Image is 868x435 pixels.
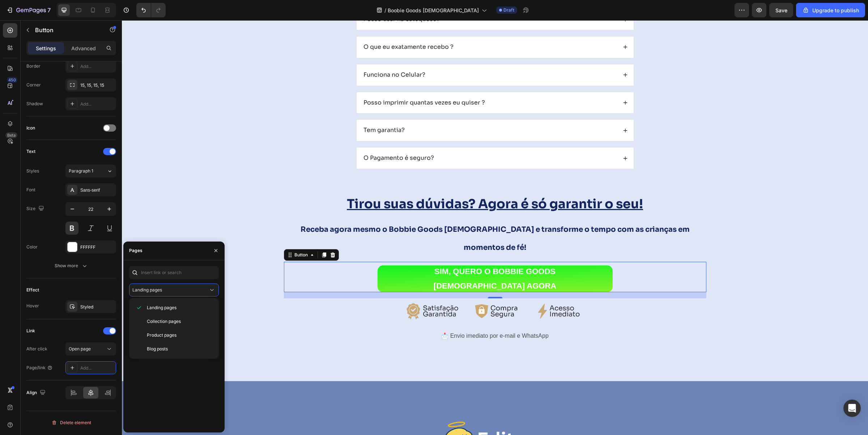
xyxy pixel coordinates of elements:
[132,287,162,293] span: Landing pages
[47,6,51,14] p: 7
[802,7,859,14] div: Upgrade to publish
[388,7,479,14] span: Boobie Goods [DEMOGRAPHIC_DATA]
[26,388,47,398] div: Align
[26,82,41,88] div: Corner
[80,82,114,89] div: 15, 15, 15, 15
[26,346,47,352] div: After click
[36,44,56,52] p: Settings
[26,125,35,131] div: Icon
[35,26,97,34] p: Button
[26,287,39,293] div: Effect
[147,304,176,311] span: Landing pages
[26,148,35,155] div: Text
[179,205,568,232] strong: Receba agora mesmo o Bobbie Goods [DEMOGRAPHIC_DATA] e transforme o tempo com as crianças em mome...
[268,244,478,273] p: SIM, QUERO O BOBBIE GOODS [DEMOGRAPHIC_DATA] AGORA
[26,364,53,371] div: Page/link
[55,262,88,269] div: Show more
[384,7,386,14] span: /
[3,3,54,17] button: 7
[256,245,491,272] button: <p>SIM, QUERO O BOBBIE GOODS CATÓLICO AGORA</p>
[147,318,181,325] span: Collection pages
[69,346,91,351] span: Open page
[69,168,93,174] span: Paragraph 1
[26,187,35,193] div: Font
[51,418,91,427] div: Delete element
[225,176,521,192] u: Tirou suas dúvidas? Agora é só garantir o seu!
[242,51,303,59] p: Funciona no Celular?
[147,346,168,352] span: Blog posts
[147,332,176,338] span: Product pages
[65,165,116,178] button: Paragraph 1
[163,311,584,321] p: 📩 Envio imediato por e-mail e WhatsApp
[80,304,114,310] div: Styled
[26,303,39,309] div: Hover
[71,44,96,52] p: Advanced
[26,328,35,334] div: Link
[129,247,142,254] div: Pages
[122,20,868,435] iframe: Design area
[242,134,312,142] p: O Pagamento é seguro?
[7,77,17,83] div: 450
[80,187,114,193] div: Sans-serif
[80,244,114,251] div: FFFFFF
[136,3,166,17] div: Undo/Redo
[65,342,116,355] button: Open page
[171,231,187,238] div: Button
[242,106,283,114] p: Tem garantia?
[80,63,114,70] div: Add...
[843,400,861,417] div: Open Intercom Messenger
[26,63,41,69] div: Border
[26,204,46,214] div: Size
[80,101,114,107] div: Add...
[769,3,793,17] button: Save
[26,101,43,107] div: Shadow
[5,132,17,138] div: Beta
[26,259,116,272] button: Show more
[242,23,332,31] p: O que eu exatamente recebo ?
[775,7,787,13] span: Save
[242,79,363,86] p: Posso imprimir quantas vezes eu quiser ?
[271,278,476,304] img: gempages_576765166415250171-de905591-ce5e-4e5c-a438-2136e671dc7a.webp
[129,283,219,297] button: Landing pages
[796,3,865,17] button: Upgrade to publish
[129,266,219,279] input: Insert link or search
[26,417,116,428] button: Delete element
[26,168,39,174] div: Styles
[503,7,514,13] span: Draft
[26,244,38,250] div: Color
[80,365,114,371] div: Add...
